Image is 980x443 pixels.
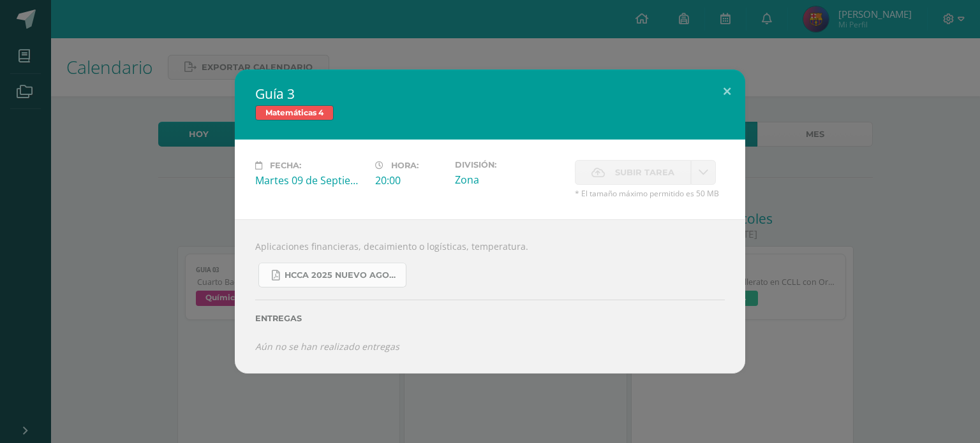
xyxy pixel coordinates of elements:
span: Subir tarea [615,161,674,184]
span: Matemáticas 4 [255,105,334,120]
div: Zona [455,173,565,187]
a: La fecha de entrega ha expirado [691,160,716,185]
span: HCCA 2025 nuevo agosto 4ta matemáticas.pdf [285,270,399,280]
label: La fecha de entrega ha expirado [575,160,691,185]
div: Martes 09 de Septiembre [255,173,365,187]
span: Fecha: [270,161,301,170]
div: 20:00 [375,173,445,187]
span: * El tamaño máximo permitido es 50 MB [575,188,725,199]
a: HCCA 2025 nuevo agosto 4ta matemáticas.pdf [258,263,406,287]
label: Entregas [255,314,725,323]
h2: Guía 3 [255,85,725,103]
button: Close (Esc) [709,69,745,113]
div: Aplicaciones financieras, decaimiento o logísticas, temperatura. [235,219,745,373]
span: Hora: [391,161,419,170]
label: División: [455,160,565,170]
i: Aún no se han realizado entregas [255,340,399,352]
